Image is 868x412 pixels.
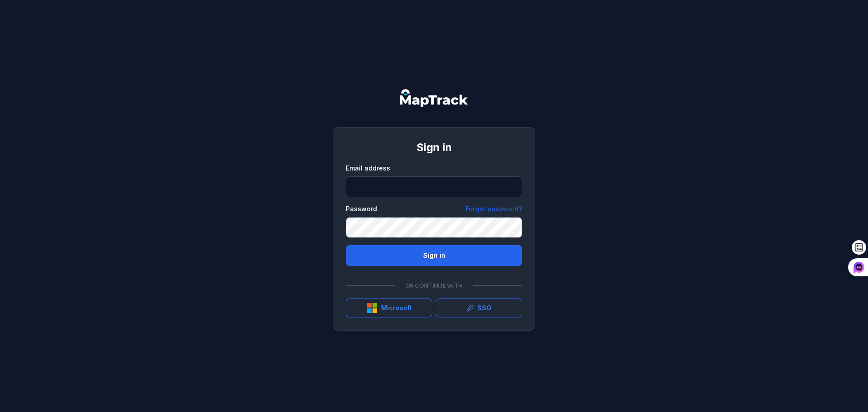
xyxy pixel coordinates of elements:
a: SSO [436,298,522,317]
button: Microsoft [346,298,432,317]
label: Password [346,204,377,213]
a: Forgot password? [466,204,522,213]
button: Sign in [346,245,522,266]
div: Or continue with [346,277,522,295]
label: Email address [346,164,390,173]
nav: Global [386,89,482,107]
h1: Sign in [346,140,522,155]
